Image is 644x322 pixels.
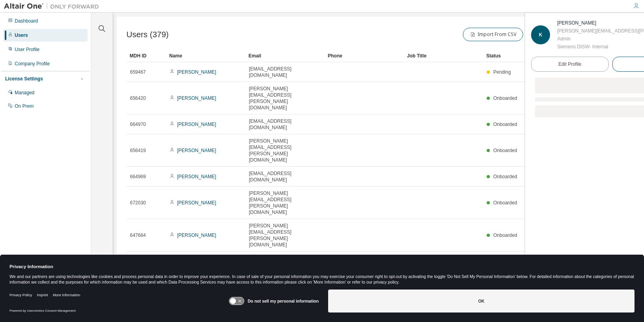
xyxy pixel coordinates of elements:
[249,190,321,215] span: [PERSON_NAME][EMAIL_ADDRESS][PERSON_NAME][DOMAIN_NAME]
[177,95,216,101] a: [PERSON_NAME]
[531,57,609,72] a: Edit Profile
[249,86,321,111] span: [PERSON_NAME][EMAIL_ADDRESS][PERSON_NAME][DOMAIN_NAME]
[130,200,146,206] span: 672030
[130,232,146,238] span: 647664
[407,50,480,62] div: Job Title
[493,122,517,127] span: Onboarded
[463,28,523,41] button: Import From CSV
[249,66,321,78] span: [EMAIL_ADDRESS][DOMAIN_NAME]
[249,118,321,131] span: [EMAIL_ADDRESS][DOMAIN_NAME]
[169,50,242,62] div: Name
[130,95,146,101] span: 656420
[177,122,216,127] a: [PERSON_NAME]
[493,69,511,75] span: Pending
[15,18,38,24] div: Dashboard
[177,174,216,179] a: [PERSON_NAME]
[130,147,146,154] span: 656419
[15,90,34,96] div: Managed
[130,121,146,128] span: 664970
[5,76,43,82] div: License Settings
[130,69,146,75] span: 659467
[493,232,517,238] span: Onboarded
[177,232,216,238] a: [PERSON_NAME]
[15,61,50,67] div: Company Profile
[130,173,146,180] span: 664969
[249,170,321,183] span: [EMAIL_ADDRESS][DOMAIN_NAME]
[249,138,321,163] span: [PERSON_NAME][EMAIL_ADDRESS][PERSON_NAME][DOMAIN_NAME]
[126,30,169,39] span: Users (379)
[486,50,589,62] div: Status
[328,50,401,62] div: Phone
[15,32,28,38] div: Users
[130,50,163,62] div: MDH ID
[177,200,216,206] a: [PERSON_NAME]
[493,148,517,153] span: Onboarded
[493,95,517,101] span: Onboarded
[248,50,321,62] div: Email
[558,61,581,67] span: Edit Profile
[177,69,216,75] a: [PERSON_NAME]
[539,32,543,38] span: K
[15,46,40,53] div: User Profile
[4,2,103,10] img: Altair One
[493,200,517,206] span: Onboarded
[15,103,34,109] div: On Prem
[177,148,216,153] a: [PERSON_NAME]
[493,174,517,179] span: Onboarded
[249,223,321,248] span: [PERSON_NAME][EMAIL_ADDRESS][PERSON_NAME][DOMAIN_NAME]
